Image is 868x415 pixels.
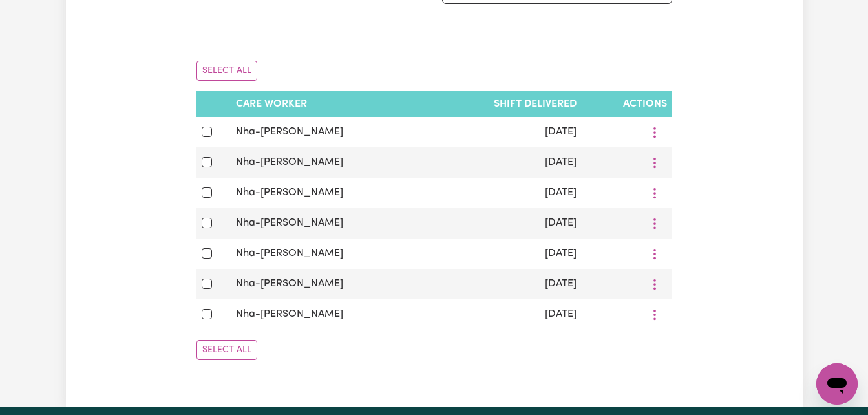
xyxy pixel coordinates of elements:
[427,178,582,208] td: [DATE]
[427,91,582,117] th: Shift delivered
[816,363,858,405] iframe: Button to launch messaging window
[642,122,667,142] button: More options
[196,340,257,360] button: Select All
[427,299,582,330] td: [DATE]
[236,99,307,109] span: Care Worker
[236,187,343,198] span: Nha-[PERSON_NAME]
[642,183,667,203] button: More options
[427,147,582,178] td: [DATE]
[427,239,582,269] td: [DATE]
[236,127,343,137] span: Nha-[PERSON_NAME]
[236,279,343,289] span: Nha-[PERSON_NAME]
[582,91,672,117] th: Actions
[236,218,343,228] span: Nha-[PERSON_NAME]
[427,208,582,239] td: [DATE]
[427,269,582,299] td: [DATE]
[642,244,667,264] button: More options
[642,153,667,173] button: More options
[196,61,257,81] button: Select All
[642,274,667,294] button: More options
[236,309,343,319] span: Nha-[PERSON_NAME]
[427,117,582,147] td: [DATE]
[236,248,343,259] span: Nha-[PERSON_NAME]
[642,304,667,325] button: More options
[642,213,667,233] button: More options
[236,157,343,167] span: Nha-[PERSON_NAME]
